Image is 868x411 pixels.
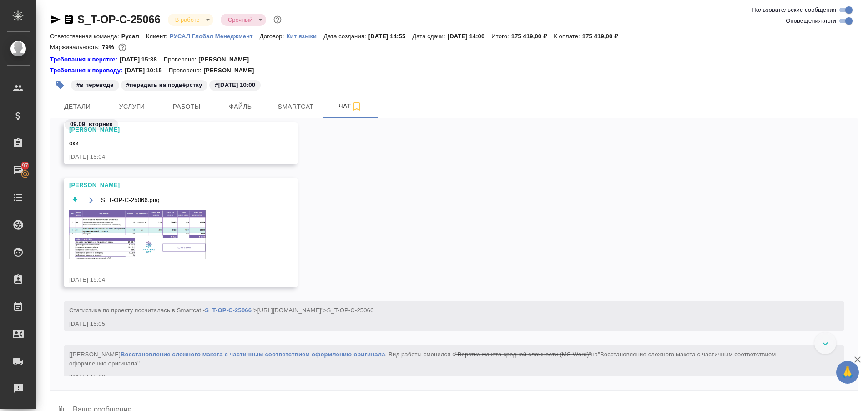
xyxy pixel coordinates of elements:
[120,81,209,88] span: передать на подвёрстку
[50,66,125,75] div: Нажми, чтобы открыть папку с инструкцией
[272,14,283,25] button: Доп статусы указывают на важность/срочность заказа
[69,307,373,314] span: Cтатистика по проекту посчиталась в Smartcat - ">[URL][DOMAIN_NAME]">S_T-OP-C-25066
[208,81,262,88] span: 26.09.2025 10:00
[221,14,266,26] div: В работе
[323,33,368,40] p: Дата создания:
[448,33,492,40] p: [DATE] 14:00
[165,101,208,112] span: Работы
[50,14,61,25] button: Скопировать ссылку для ЯМессенджера
[170,32,260,40] a: РУСАЛ Глобал Менеджмент
[102,44,116,51] p: 79%
[172,16,202,24] button: В работе
[69,194,81,206] button: Скачать
[198,55,256,64] p: [PERSON_NAME]
[56,101,99,112] span: Детали
[164,55,199,64] p: Проверено:
[2,159,34,182] a: 97
[146,33,170,40] p: Клиент:
[16,161,34,170] span: 97
[215,81,255,90] p: #[DATE] 10:00
[351,101,362,112] svg: Подписаться
[121,351,385,358] a: Восстановление сложного макета с частичным соответствием оформлению оригинала
[286,33,323,40] p: Кит языки
[69,152,266,162] div: [DATE] 15:04
[554,33,582,40] p: К оплате:
[50,33,121,40] p: Ответственная команда:
[126,81,202,90] p: #передать на подвёрстку
[412,33,447,40] p: Дата сдачи:
[170,33,260,40] p: РУСАЛ Глобал Менеджмент
[69,373,812,382] div: [DATE] 15:06
[50,55,120,64] a: Требования к верстке:
[203,66,261,75] p: [PERSON_NAME]
[286,32,323,40] a: Кит языки
[121,33,146,40] p: Русал
[50,44,102,51] p: Маржинальность:
[168,14,213,26] div: В работе
[260,33,287,40] p: Договор:
[836,361,859,384] button: 🙏
[274,101,318,112] span: Smartcat
[69,351,777,367] span: [[PERSON_NAME] . Вид работы сменился с на
[69,320,812,329] div: [DATE] 15:05
[752,5,836,15] span: Пользовательские сообщения
[219,101,263,112] span: Файлы
[225,16,255,24] button: Срочный
[63,14,74,25] button: Скопировать ссылку
[125,66,169,75] p: [DATE] 10:15
[50,55,120,64] div: Нажми, чтобы открыть папку с инструкцией
[70,120,113,129] p: 09.09, вторник
[101,196,160,205] span: S_T-OP-C-25066.png
[69,275,266,284] div: [DATE] 15:04
[491,33,511,40] p: Итого:
[110,101,154,112] span: Услуги
[69,181,266,190] div: [PERSON_NAME]
[70,81,120,88] span: в переводе
[840,363,855,382] span: 🙏
[455,351,591,358] span: "Верстка макета средней сложности (MS Word)"
[169,66,204,75] p: Проверено:
[120,55,164,64] p: [DATE] 15:38
[77,13,161,25] a: S_T-OP-C-25066
[76,81,114,90] p: #в переводе
[786,16,836,25] span: Оповещения-логи
[368,33,413,40] p: [DATE] 14:55
[116,41,128,53] button: 30445.10 RUB;
[50,75,70,95] button: Добавить тэг
[69,210,206,259] img: S_T-OP-C-25066.png
[205,307,252,314] a: S_T-OP-C-25066
[50,66,125,75] a: Требования к переводу:
[511,33,554,40] p: 175 419,00 ₽
[69,140,79,147] span: оки
[85,194,96,206] button: Открыть на драйве
[582,33,625,40] p: 175 419,00 ₽
[328,101,372,112] span: Чат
